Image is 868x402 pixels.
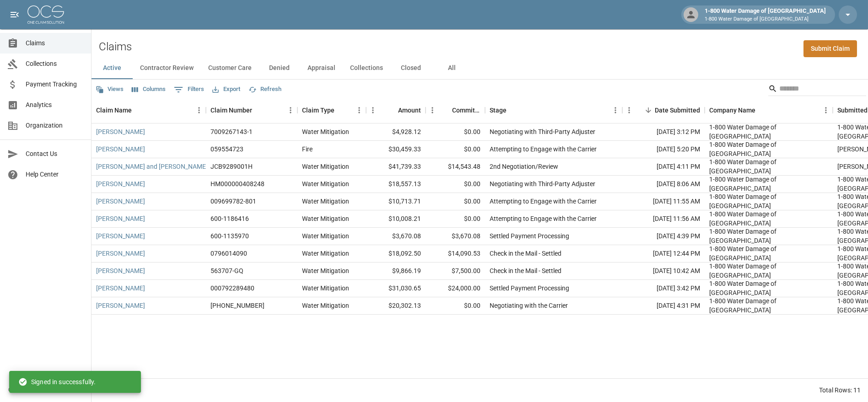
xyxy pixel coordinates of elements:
[96,249,145,258] a: [PERSON_NAME]
[26,170,84,179] span: Help Center
[490,162,558,171] div: 2nd Negotiation/Review
[426,210,485,228] div: $0.00
[27,5,64,24] img: ocs-logo-white-transparent.png
[709,244,828,263] div: 1-800 Water Damage of Athens
[96,162,208,171] a: [PERSON_NAME] and [PERSON_NAME]
[622,97,705,123] div: Date Submitted
[210,179,264,188] div: HM000000408248
[96,301,145,310] a: [PERSON_NAME]
[192,103,206,117] button: Menu
[366,263,426,280] div: $9,866.19
[259,57,300,79] button: Denied
[622,193,705,210] div: [DATE] 11:55 AM
[426,176,485,193] div: $0.00
[622,263,705,280] div: [DATE] 10:42 AM
[210,214,249,223] div: 600-1186416
[642,104,655,117] button: Sort
[709,279,828,297] div: 1-800 Water Damage of Athens
[366,193,426,210] div: $10,713.71
[490,266,561,275] div: Check in the Mail - Settled
[210,127,253,136] div: 7009267143-1
[366,158,426,176] div: $41,739.33
[709,175,828,193] div: 1-800 Water Damage of Athens
[210,82,243,96] button: Export
[8,385,83,394] div: © 2025 One Claim Solution
[366,141,426,158] div: $30,459.33
[507,104,519,117] button: Sort
[210,231,249,241] div: 600-1135970
[92,97,206,123] div: Claim Name
[655,97,700,123] div: Date Submitted
[210,284,254,293] div: 000792289480
[302,179,349,188] div: Water Mitigation
[210,266,243,275] div: 563707-GQ
[96,197,145,206] a: [PERSON_NAME]
[622,141,705,158] div: [DATE] 5:20 PM
[426,103,439,117] button: Menu
[622,280,705,297] div: [DATE] 3:42 PM
[366,97,426,123] div: Amount
[302,145,313,154] div: Fire
[622,103,636,117] button: Menu
[490,231,569,241] div: Settled Payment Processing
[426,123,485,141] div: $0.00
[490,214,597,223] div: Attempting to Engage with the Carrier
[26,38,84,48] span: Claims
[426,193,485,210] div: $0.00
[252,104,265,117] button: Sort
[366,176,426,193] div: $18,557.13
[485,97,622,123] div: Stage
[302,197,349,206] div: Water Mitigation
[622,228,705,245] div: [DATE] 4:39 PM
[129,82,168,96] button: Select columns
[210,249,247,258] div: 0796014090
[352,103,366,117] button: Menu
[96,127,145,136] a: [PERSON_NAME]
[366,245,426,263] div: $18,092.50
[26,149,84,159] span: Contact Us
[709,227,828,245] div: 1-800 Water Damage of Athens
[300,57,343,79] button: Appraisal
[426,228,485,245] div: $3,670.08
[490,127,595,136] div: Negotiating with Third-Party Adjuster
[768,81,866,98] div: Search
[5,5,24,24] button: open drawer
[622,176,705,193] div: [DATE] 8:06 AM
[398,97,421,123] div: Amount
[709,140,828,158] div: 1-800 Water Damage of Athens
[426,245,485,263] div: $14,090.53
[302,127,349,136] div: Water Mitigation
[709,157,828,176] div: 1-800 Water Damage of Athens
[426,158,485,176] div: $14,543.48
[366,123,426,141] div: $4,928.12
[705,97,833,123] div: Company Name
[96,179,145,188] a: [PERSON_NAME]
[302,249,349,258] div: Water Mitigation
[609,103,622,117] button: Menu
[99,40,132,54] h2: Claims
[490,179,595,188] div: Negotiating with Third-Party Adjuster
[210,301,264,310] div: 300-0102099-2025
[803,40,857,57] a: Submit Claim
[302,231,349,241] div: Water Mitigation
[92,57,133,79] button: Active
[26,80,84,89] span: Payment Tracking
[622,210,705,228] div: [DATE] 11:56 AM
[96,231,145,241] a: [PERSON_NAME]
[210,145,243,154] div: 059554723
[490,197,597,206] div: Attempting to Engage with the Carrier
[96,284,145,293] a: [PERSON_NAME]
[709,296,828,315] div: 1-800 Water Damage of Athens
[426,97,485,123] div: Committed Amount
[709,192,828,210] div: 1-800 Water Damage of Athens
[302,301,349,310] div: Water Mitigation
[426,280,485,297] div: $24,000.00
[26,100,84,110] span: Analytics
[284,103,297,117] button: Menu
[26,121,84,130] span: Organization
[622,245,705,263] div: [DATE] 12:44 PM
[755,104,768,117] button: Sort
[302,266,349,275] div: Water Mitigation
[210,197,256,206] div: 009699782-801
[206,97,297,123] div: Claim Number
